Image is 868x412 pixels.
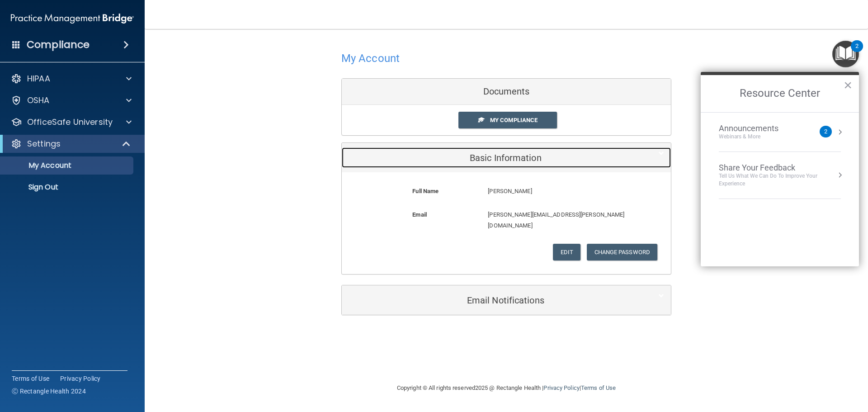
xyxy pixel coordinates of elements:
button: Open Resource Center, 2 new notifications [832,41,859,67]
a: Terms of Use [12,374,49,383]
p: Sign Out [6,183,129,192]
span: My Compliance [490,117,538,123]
a: Privacy Policy [60,374,101,383]
button: Close [844,78,852,92]
button: Edit [553,244,580,260]
p: [PERSON_NAME][EMAIL_ADDRESS][PERSON_NAME][DOMAIN_NAME] [488,209,625,231]
div: Announcements [719,123,797,133]
h5: Basic Information [349,153,637,163]
h4: My Account [341,52,400,64]
p: Settings [27,138,61,149]
h5: Email Notifications [349,295,637,305]
div: Copyright © All rights reserved 2025 @ Rectangle Health | | [341,374,671,403]
p: OfficeSafe University [27,117,113,128]
div: 2 [855,46,859,58]
p: [PERSON_NAME] [488,186,625,197]
h2: Resource Center [701,75,859,112]
img: PMB logo [11,9,134,28]
p: My Account [6,161,129,170]
p: HIPAA [27,73,50,84]
a: Basic Information [349,147,664,168]
b: Email [412,211,427,218]
div: Share Your Feedback [719,163,841,173]
p: OSHA [27,95,50,106]
a: OSHA [11,95,132,106]
a: OfficeSafe University [11,117,132,128]
a: HIPAA [11,73,132,84]
button: Change Password [587,244,658,260]
a: Terms of Use [581,384,616,391]
h4: Compliance [27,38,90,51]
div: Resource Center [701,72,859,266]
span: Ⓒ Rectangle Health 2024 [12,387,86,396]
div: Tell Us What We Can Do to Improve Your Experience [719,172,841,188]
a: Email Notifications [349,290,664,310]
a: Privacy Policy [543,384,579,391]
a: Settings [11,138,131,149]
div: Webinars & More [719,133,797,141]
b: Full Name [412,188,439,194]
div: Documents [342,79,671,105]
